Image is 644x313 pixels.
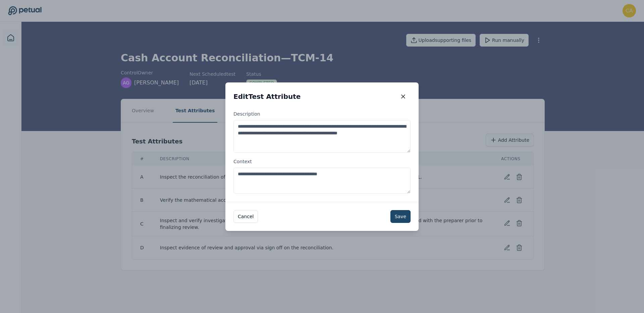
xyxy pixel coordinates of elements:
[233,92,301,101] h2: Edit Test Attribute
[233,111,411,153] label: Description
[233,168,411,194] textarea: Context
[233,158,411,194] label: Context
[390,210,411,223] button: Save
[233,210,258,223] button: Cancel
[233,120,411,153] textarea: Description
